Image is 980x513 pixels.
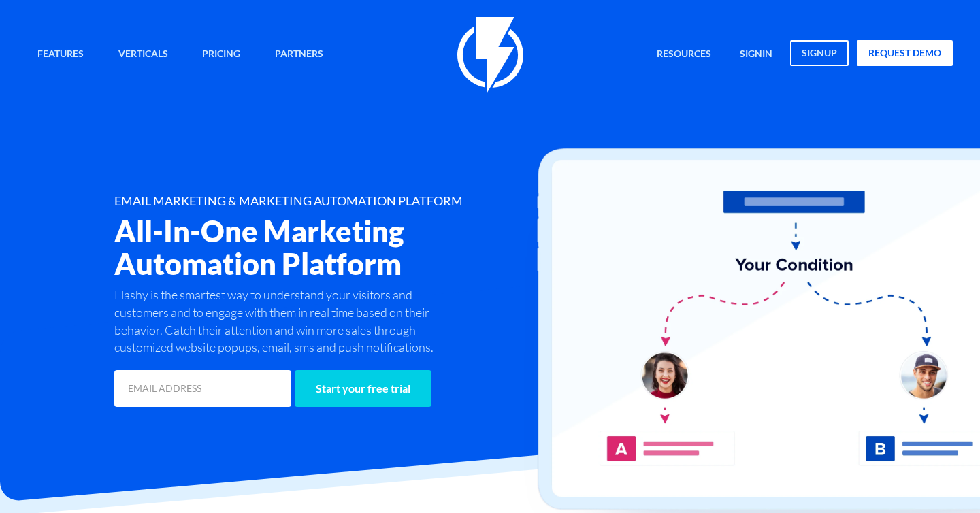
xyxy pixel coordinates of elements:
a: request demo [857,40,953,66]
p: Flashy is the smartest way to understand your visitors and customers and to engage with them in r... [114,286,441,357]
a: Partners [265,40,333,69]
a: Verticals [108,40,178,69]
input: Start your free trial [295,370,431,407]
a: signup [790,40,849,66]
h2: All-In-One Marketing Automation Platform [114,215,557,280]
a: Features [27,40,94,69]
h1: EMAIL MARKETING & MARKETING AUTOMATION PLATFORM [114,195,557,208]
input: EMAIL ADDRESS [114,370,291,407]
a: Resources [647,40,721,69]
a: Pricing [192,40,250,69]
a: signin [730,40,783,69]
